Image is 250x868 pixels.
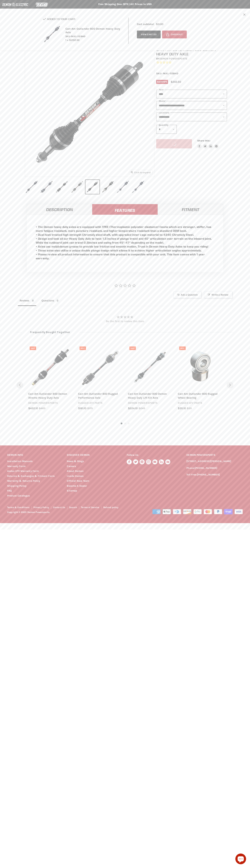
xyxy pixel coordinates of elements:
button: Next [227,382,233,388]
select: year [156,90,227,98]
p: [STREET_ADDRESS][PERSON_NAME] [186,459,243,463]
img: Can-Am Outlander 800 Rugged Wheel Bearing [178,345,222,389]
button: Close [243,13,246,16]
span: Cart subtotal [137,23,154,26]
a: Terms of Service [81,506,99,509]
li: Questions [40,298,61,306]
a: Description [27,204,92,215]
div: Be the first to review this item [18,320,232,323]
li: Reviews [18,298,36,306]
a: Search [69,506,77,509]
a: Returns & Exchanges & Fitment Form [7,475,55,478]
span: Share this: [197,139,210,142]
div: can-am outlander 800 rugged performance axle [78,392,122,400]
a: Aodes UTV Warranty Form [7,470,39,473]
span: 0 [154,33,156,36]
div: SKU: PAXL-1128HD [156,72,227,75]
a: Can-Am Outlander 800 Rugged Wheel BearingAdd to cart [178,345,222,389]
a: Fitment [158,204,223,215]
img: Can-Am Outlander 800 Demon Heavy Duty Axle [43,25,61,43]
a: About Demon [67,470,84,473]
a: Can-Am Outlander 800 Demon Xtreme Heavy Duty AxleCan-Am Outlander 800 Demon Xtreme Heavy Duty Axl... [28,345,72,389]
button: IMAGE thumbnail [116,180,130,194]
button: IMAGE thumbnail [70,180,84,194]
a: Shipping Policy [7,484,26,487]
img: Demon Electric Logo 2 [2,1,29,8]
span: SKU-PAXL-1128HD [65,35,123,38]
span: $202.50 [69,39,80,42]
button: IMAGE thumbnail [24,180,39,194]
div: can-am outlander 800 rugged wheel bearing [178,392,222,400]
a: Demon Powersports [159,57,187,60]
span: SALE [31,347,35,349]
div: rugged atv parts [78,401,122,405]
span: Checkout [171,33,183,36]
a: can-am outlander 800 rugged performance axlerugged atv parts$161.10$179 [78,392,122,410]
aside: Share this: [197,139,219,149]
button: Pervious [16,382,23,388]
a: Features [92,204,158,215]
form: cart checkout [161,31,187,40]
a: News & Blogs [67,460,84,463]
a: View cart (0) [137,31,161,39]
h2: Can-Am Outlander 800 Demon Heavy Duty Axle [65,27,123,34]
span: $0.00 [156,23,163,26]
a: [PHONE_NUMBER] [195,467,217,470]
div: rugged atv parts [178,401,222,405]
p: Toll Free: [186,473,243,477]
div: can-am outlander 800 demon xtreme heavy duty axle [28,392,72,400]
h2: Follow Us [127,451,180,459]
a: [PHONE_NUMBER] [197,473,220,476]
a: FAQ [7,489,12,492]
span: SALE [81,347,85,349]
a: Refund policy [103,506,119,509]
h2: DISCOVER DEMON [67,451,120,459]
h2: DEMON INFO [7,451,60,459]
a: Warranty & Returns Policy [7,479,40,482]
span: $249 [138,406,145,410]
div: can-am outlander 800 demon heavy duty lift kit axle [128,392,172,400]
inbox-online-store-chat: Shopify online store chat [234,854,247,865]
a: Product Catalogue [7,494,30,497]
img: IMAGE [25,48,154,177]
a: Can-Am Outlander 800 Rugged Performance AxleCan-Am Outlander 800 Rugged Performance AxleSelect op... [78,345,122,389]
a: Become A Dealer [67,484,87,487]
span: 1 × [65,39,68,42]
span: $224.10 [128,406,138,410]
a: Can-Am Outlander 800 Demon Heavy Duty Lift Kit AxleCan-Am Outlander 800 Demon Heavy Duty Lift Kit... [128,345,172,389]
button: IMAGE thumbnail [85,180,100,194]
span: SALE [130,347,135,349]
a: Privacy Policy [33,506,49,509]
span: $469 [39,406,45,410]
a: can-am outlander 800 demon heavy duty lift kit axledemon powersports$224.10$249 [128,392,172,410]
button: Click to expand [129,170,152,175]
span: $39 [187,406,192,410]
span: Write a Review [204,291,232,298]
nav: Footer [7,506,132,510]
a: Terms & Conditions [7,506,29,509]
p: Copyright © 2025 Demon Powersports. [7,511,132,514]
h2: DEMON POWERSPORTS [186,451,243,459]
h2: Added to your cart: [43,18,123,21]
span: $35.10 [178,406,186,410]
div: demon powersports [28,401,72,405]
p: • The Demon heavy duty axles are equipped with TPEE (Thermoplastic polyester elastomer) boots whi... [36,225,214,260]
p: Phone: [186,466,243,470]
a: can-am outlander 800 rugged wheel bearingrugged atv parts$35.10$39 [178,392,222,410]
span: Save % [156,80,168,84]
button: Checkout [162,31,187,39]
a: can-am outlander 800 demon xtreme heavy duty axledemon powersports$422.10$469 [28,392,72,410]
span: 10 [163,80,165,83]
span: Rated 0.0 out of 5 stars 0 reviews [156,61,227,64]
span: Frequently bought together [21,331,79,334]
span: $179 [87,406,93,410]
span: SALE [180,347,184,349]
select: Quantity [156,125,177,134]
a: Sitemap [67,489,77,492]
button: IMAGE thumbnail [101,180,115,194]
span: $161.10 [78,406,86,410]
a: Installation Manuals [7,460,33,463]
a: Warranty Form [7,465,26,468]
div: by [156,57,227,61]
button: IMAGE thumbnail [131,180,145,194]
